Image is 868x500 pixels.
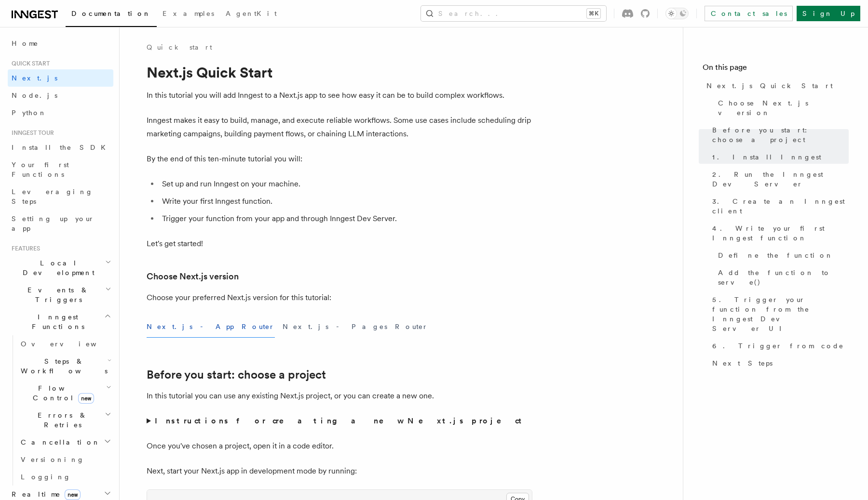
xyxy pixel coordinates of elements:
[708,166,849,193] a: 2. Run the Inngest Dev Server
[12,74,57,82] span: Next.js
[8,258,105,277] span: Local Development
[714,94,849,121] a: Choose Next.js version
[17,407,113,434] button: Errors & Retries
[147,89,532,102] p: In this tutorial you will add Inngest to a Next.js app to see how easy it can be to build complex...
[587,9,600,18] kbd: ⌘K
[17,335,113,353] a: Overview
[8,139,113,156] a: Install the SDK
[147,270,239,283] a: Choose Next.js version
[66,3,157,27] a: Documentation
[147,237,532,250] p: Let's get started!
[8,69,113,87] a: Next.js
[712,341,844,351] span: 6. Trigger from code
[147,368,326,382] a: Before you start: choose a project
[8,35,113,52] a: Home
[21,473,71,481] span: Logging
[12,92,57,99] span: Node.js
[708,291,849,337] a: 5. Trigger your function from the Inngest Dev Server UI
[12,161,69,178] span: Your first Functions
[147,291,532,304] p: Choose your preferred Next.js version for this tutorial:
[147,114,532,141] p: Inngest makes it easy to build, manage, and execute reliable workflows. Some use cases include sc...
[17,410,105,430] span: Errors & Retries
[147,64,532,81] h1: Next.js Quick Start
[712,224,849,243] span: 4. Write your first Inngest function
[8,254,113,281] button: Local Development
[147,439,532,453] p: Once you've chosen a project, open it in a code editor.
[8,60,50,67] span: Quick start
[12,39,39,48] span: Home
[8,245,40,252] span: Features
[8,281,113,308] button: Events & Triggers
[712,197,849,216] span: 3. Create an Inngest client
[703,77,849,94] a: Next.js Quick Start
[665,8,689,19] button: Toggle dark mode
[708,220,849,247] a: 4. Write your first Inngest function
[8,129,54,137] span: Inngest tour
[421,6,606,21] button: Search...⌘K
[8,104,113,121] a: Python
[712,125,849,145] span: Before you start: choose a project
[8,183,113,210] a: Leveraging Steps
[703,62,849,77] h4: On this page
[706,81,833,91] span: Next.js Quick Start
[8,312,104,331] span: Inngest Functions
[283,316,428,338] button: Next.js - Pages Router
[708,148,849,166] a: 1. Install Inngest
[17,437,100,447] span: Cancellation
[8,489,81,499] span: Realtime
[712,358,773,368] span: Next Steps
[12,144,111,151] span: Install the SDK
[21,456,84,463] span: Versioning
[718,98,849,118] span: Choose Next.js version
[155,416,526,425] strong: Instructions for creating a new Next.js project
[226,10,277,17] span: AgentKit
[708,337,849,355] a: 6. Trigger from code
[71,10,151,17] span: Documentation
[17,353,113,380] button: Steps & Workflows
[147,152,532,166] p: By the end of this ten-minute tutorial you will:
[8,335,113,486] div: Inngest Functions
[705,6,793,21] a: Contact sales
[8,308,113,335] button: Inngest Functions
[8,156,113,183] a: Your first Functions
[718,250,833,260] span: Define the function
[159,195,532,208] li: Write your first Inngest function.
[21,340,120,348] span: Overview
[220,3,283,26] a: AgentKit
[159,212,532,225] li: Trigger your function from your app and through Inngest Dev Server.
[157,3,220,26] a: Examples
[17,434,113,451] button: Cancellation
[718,268,849,287] span: Add the function to serve()
[714,247,849,264] a: Define the function
[147,414,532,428] summary: Instructions for creating a new Next.js project
[147,316,275,338] button: Next.js - App Router
[708,355,849,372] a: Next Steps
[12,109,47,117] span: Python
[65,489,81,500] span: new
[17,468,113,486] a: Logging
[147,389,532,403] p: In this tutorial you can use any existing Next.js project, or you can create a new one.
[8,210,113,237] a: Setting up your app
[163,10,214,17] span: Examples
[8,285,105,304] span: Events & Triggers
[17,383,106,403] span: Flow Control
[712,170,849,189] span: 2. Run the Inngest Dev Server
[708,193,849,220] a: 3. Create an Inngest client
[78,393,94,404] span: new
[159,177,532,191] li: Set up and run Inngest on your machine.
[17,451,113,468] a: Versioning
[797,6,860,21] a: Sign Up
[147,42,212,52] a: Quick start
[714,264,849,291] a: Add the function to serve()
[8,87,113,104] a: Node.js
[712,152,821,162] span: 1. Install Inngest
[17,356,108,376] span: Steps & Workflows
[712,295,849,333] span: 5. Trigger your function from the Inngest Dev Server UI
[708,121,849,148] a: Before you start: choose a project
[147,464,532,478] p: Next, start your Next.js app in development mode by running:
[12,215,95,232] span: Setting up your app
[17,380,113,407] button: Flow Controlnew
[12,188,93,205] span: Leveraging Steps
